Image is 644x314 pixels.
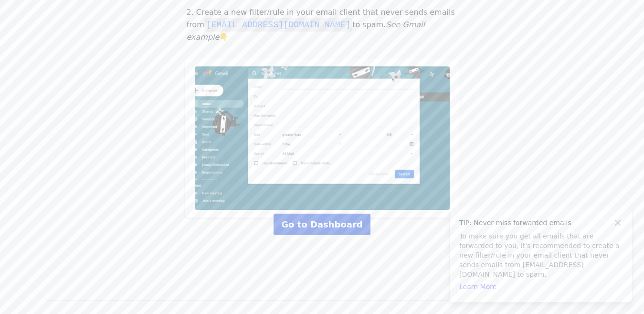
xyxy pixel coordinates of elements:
h4: TIP: Never miss forwarded emails [459,218,623,227]
code: [EMAIL_ADDRESS][DOMAIN_NAME] [204,18,352,32]
img: Add noreply@eml.monster to a Never Send to Spam filter in Gmail [195,66,450,210]
p: 2. Create a new filter/rule in your email client that never sends emails from to spam. 👇 [185,7,460,43]
p: To make sure you get all emails that are forwarded to you, it's recommended to create a new filte... [459,231,623,279]
a: Go to Dashboard [274,214,370,235]
i: See Gmail example [187,20,425,42]
a: Learn More [459,283,496,291]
